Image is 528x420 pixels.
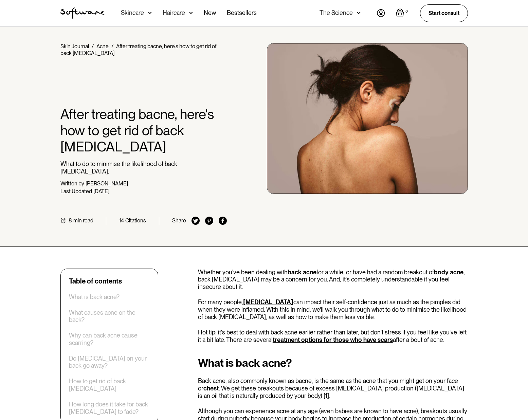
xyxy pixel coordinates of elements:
img: Software Logo [60,7,105,19]
div: 14 [119,217,124,224]
img: pinterest icon [205,217,213,225]
a: treatment options for those who have scars [273,336,393,343]
div: Table of contents [69,277,122,285]
a: home [60,7,105,19]
div: 0 [404,8,409,15]
div: [DATE] [93,188,109,195]
a: chest [203,385,219,392]
p: Hot tip: it's best to deal with back acne earlier rather than later, but don't stress if you feel... [198,329,468,343]
a: How long does it take for back [MEDICAL_DATA] to fade? [69,401,150,415]
div: / [92,43,94,50]
a: Skin Journal [60,43,89,50]
a: What is back acne? [69,293,120,301]
a: What causes acne on the back? [69,309,150,324]
div: [PERSON_NAME] [86,180,128,187]
a: How to get rid of back [MEDICAL_DATA] [69,378,150,392]
a: [MEDICAL_DATA] [243,298,293,306]
a: back acne [288,269,316,276]
p: For many people, can impact their self-confidence just as much as the pimples did when they were ... [198,298,468,321]
p: Back acne, also commonly known as bacne, is the same as the acne that you might get on your face ... [198,377,468,399]
div: The Science [320,10,353,16]
div: Haircare [163,10,185,16]
a: Start consult [420,4,468,22]
img: arrow down [189,10,193,16]
a: Open empty cart [396,8,409,18]
a: Do [MEDICAL_DATA] on your back go away? [69,355,150,369]
img: arrow down [148,10,152,16]
div: After treating bacne, here's how to get rid of back [MEDICAL_DATA] [60,43,216,56]
div: Skincare [121,10,144,16]
h1: After treating bacne, here's how to get rid of back [MEDICAL_DATA] [60,106,227,155]
div: min read [73,217,93,224]
img: facebook icon [219,217,227,225]
a: body acne [434,269,463,276]
div: Share [172,217,186,224]
div: Citations [125,217,146,224]
a: Acne [96,43,109,50]
p: Whether you've been dealing with for a while, or have had a random breakout of , back [MEDICAL_DA... [198,269,468,291]
p: What to do to minimise the likelihood of back [MEDICAL_DATA]. [60,160,227,175]
div: / [111,43,113,50]
div: Written by [60,180,84,187]
div: Last Updated [60,188,92,195]
a: Why can back acne cause scarring? [69,332,150,346]
img: twitter icon [192,217,200,225]
img: arrow down [357,10,361,16]
div: 8 [69,217,72,224]
h2: What is back acne? [198,357,468,369]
